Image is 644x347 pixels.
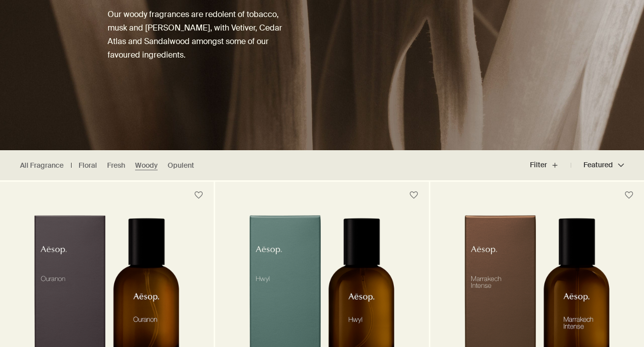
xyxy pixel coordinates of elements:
a: Fresh [107,161,125,170]
p: Our woody fragrances are redolent of tobacco, musk and [PERSON_NAME], with Vetiver, Cedar Atlas a... [108,8,282,62]
button: Featured [571,153,624,177]
a: All Fragrance [20,161,64,170]
a: Floral [79,161,97,170]
a: Woody [135,161,158,170]
button: Save to cabinet [190,186,208,204]
button: Filter [530,153,571,177]
button: Save to cabinet [620,186,638,204]
a: Opulent [168,161,194,170]
button: Save to cabinet [405,186,423,204]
